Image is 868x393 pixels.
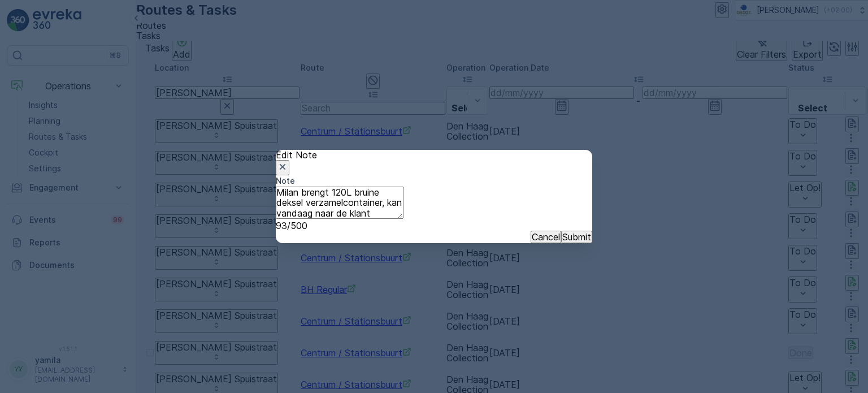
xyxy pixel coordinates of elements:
[532,232,560,242] p: Cancel
[531,231,561,243] button: Cancel
[561,231,592,243] button: Submit
[276,221,592,231] p: 93 / 500
[276,187,403,219] textarea: Milan brengt 120L bruine deksel verzamelcontainer, kan vandaag naar de klant gebracht worden.
[276,150,592,160] p: Edit Note
[562,232,591,242] p: Submit
[276,176,295,185] label: Note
